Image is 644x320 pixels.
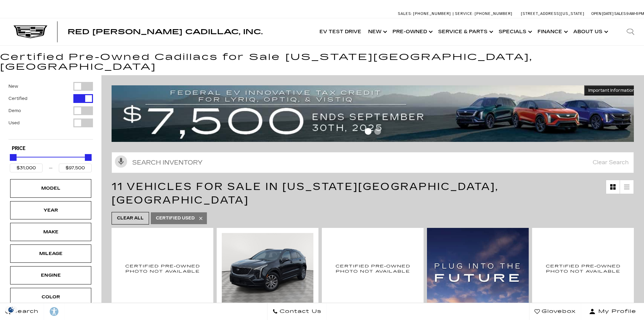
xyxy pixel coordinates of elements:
a: New [365,18,389,45]
div: Make [34,228,68,236]
img: Opt-Out Icon [3,306,19,313]
img: 2022 Cadillac XT4 Sport 1 [222,233,314,303]
div: ModelModel [10,179,91,197]
a: Service & Parts [435,18,495,45]
span: Search [10,307,39,316]
div: Color [34,293,68,301]
div: EngineEngine [10,266,91,284]
div: Year [34,207,68,214]
a: Glovebox [529,303,581,320]
a: Service: [PHONE_NUMBER] [453,12,514,16]
a: EV Test Drive [316,18,365,45]
a: Pre-Owned [389,18,435,45]
input: Maximum [59,164,92,172]
button: Open user profile menu [581,303,644,320]
span: 9 AM-6 PM [626,12,644,16]
img: Cadillac Dark Logo with Cadillac White Text [14,25,47,38]
img: 2023 Cadillac XT4 Sport [327,233,419,304]
span: Go to slide 1 [365,128,372,135]
img: 2024 Cadillac LYRIQ Sport 1 [537,233,629,304]
a: [STREET_ADDRESS][US_STATE] [521,12,585,16]
input: Minimum [10,164,43,172]
div: Engine [34,272,68,279]
span: Certified Used [156,214,195,222]
div: Maximum Price [85,154,92,161]
section: Click to Open Cookie Consent Modal [3,306,19,313]
span: [PHONE_NUMBER] [413,12,451,16]
span: Important Information [588,88,635,93]
button: Important Information [584,85,639,95]
span: Clear All [117,214,144,222]
span: Red [PERSON_NAME] Cadillac, Inc. [68,28,263,36]
div: Minimum Price [10,154,17,161]
span: My Profile [596,307,636,316]
div: Price [10,152,92,172]
div: MakeMake [10,223,91,241]
div: 1 / 2 [222,233,314,303]
label: Demo [8,107,21,114]
div: Model [34,185,68,192]
div: Filter by Vehicle Type [8,82,93,139]
div: YearYear [10,201,91,219]
span: Glovebox [540,307,576,316]
span: Go to slide 2 [374,128,381,135]
label: Used [8,120,20,126]
a: About Us [570,18,610,45]
div: Mileage [34,250,68,257]
div: MileageMileage [10,244,91,263]
span: [PHONE_NUMBER] [475,12,512,16]
span: 11 Vehicles for Sale in [US_STATE][GEOGRAPHIC_DATA], [GEOGRAPHIC_DATA] [112,180,499,206]
a: Red [PERSON_NAME] Cadillac, Inc. [68,28,263,35]
svg: Click to toggle on voice search [115,155,127,168]
label: New [8,83,18,90]
a: Finance [534,18,570,45]
a: Specials [495,18,534,45]
h5: Price [12,146,90,152]
span: Open [DATE] [591,12,614,16]
span: Service: [455,12,474,16]
span: Sales: [398,12,412,16]
img: vrp-tax-ending-august-version [112,85,639,142]
span: Sales: [614,12,626,16]
div: ColorColor [10,288,91,306]
a: Sales: [PHONE_NUMBER] [398,12,453,16]
a: Contact Us [267,303,327,320]
label: Certified [8,95,27,102]
input: Search Inventory [112,152,634,173]
span: Contact Us [278,307,321,316]
img: 2021 Cadillac XT4 Premium Luxury [117,233,208,304]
